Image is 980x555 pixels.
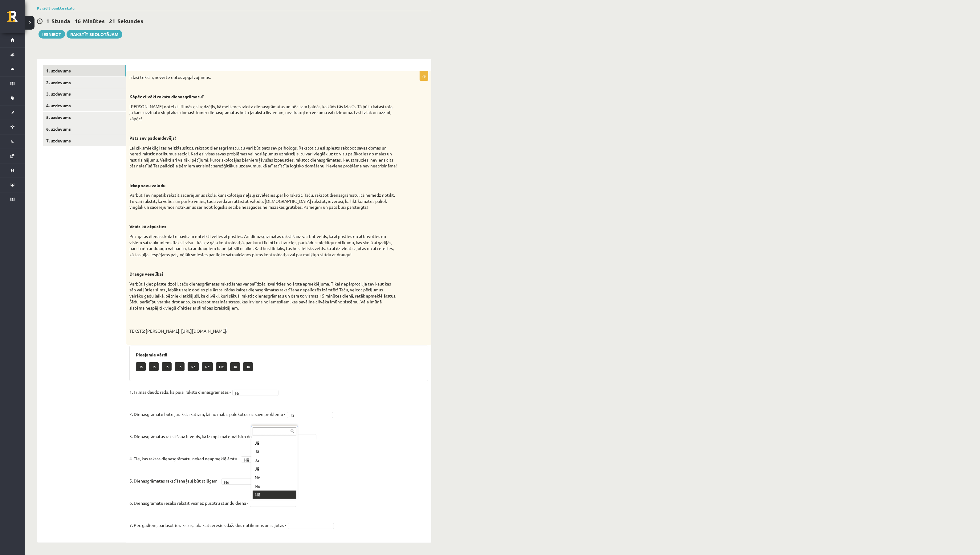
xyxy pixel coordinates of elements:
[253,491,296,499] div: Nē
[253,439,296,447] div: Jā
[253,465,296,473] div: Jā
[253,482,296,491] div: Nē
[253,456,296,465] div: Jā
[253,473,296,482] div: Nē
[253,447,296,456] div: Jā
